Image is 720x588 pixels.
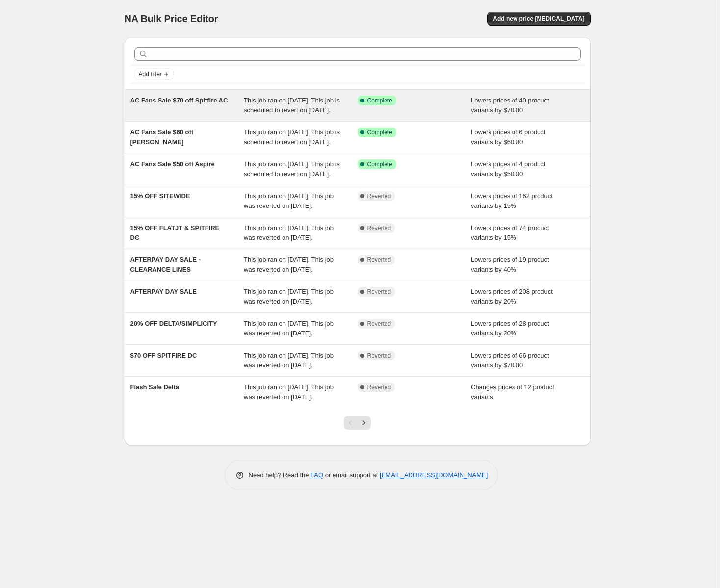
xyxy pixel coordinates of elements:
span: NA Bulk Price Editor [125,13,218,24]
span: Lowers prices of 40 product variants by $70.00 [471,97,549,114]
nav: Pagination [344,416,371,430]
span: This job ran on [DATE]. This job was reverted on [DATE]. [244,383,334,401]
button: Add filter [134,68,174,80]
a: FAQ [310,471,323,479]
span: Reverted [367,256,391,264]
span: AFTERPAY DAY SALE [130,288,197,295]
span: AC Fans Sale $50 off Aspire [130,160,215,168]
span: Complete [367,128,392,136]
span: AC Fans Sale $60 off [PERSON_NAME] [130,128,194,146]
span: Lowers prices of 28 product variants by 20% [471,320,549,337]
span: Changes prices of 12 product variants [471,383,554,401]
span: Lowers prices of 74 product variants by 15% [471,224,549,241]
span: Lowers prices of 6 product variants by $60.00 [471,128,545,146]
span: Reverted [367,383,391,391]
span: Reverted [367,288,391,296]
span: 15% OFF SITEWIDE [130,192,190,200]
a: [EMAIL_ADDRESS][DOMAIN_NAME] [380,471,488,479]
span: Complete [367,97,392,104]
span: $70 OFF SPITFIRE DC [130,352,197,359]
span: Complete [367,160,392,168]
span: Reverted [367,320,391,328]
span: Lowers prices of 19 product variants by 40% [471,256,549,273]
span: AFTERPAY DAY SALE - CLEARANCE LINES [130,256,201,273]
span: This job ran on [DATE]. This job was reverted on [DATE]. [244,224,334,241]
span: This job ran on [DATE]. This job was reverted on [DATE]. [244,256,334,273]
span: 15% OFF FLATJT & SPITFIRE DC [130,224,220,241]
span: Lowers prices of 162 product variants by 15% [471,192,553,209]
span: Need help? Read the [249,471,311,479]
span: Flash Sale Delta [130,383,180,391]
span: 20% OFF DELTA/SIMPLICITY [130,320,217,327]
span: This job ran on [DATE]. This job was reverted on [DATE]. [244,192,334,209]
span: This job ran on [DATE]. This job was reverted on [DATE]. [244,288,334,305]
span: Lowers prices of 66 product variants by $70.00 [471,352,549,369]
span: This job ran on [DATE]. This job was reverted on [DATE]. [244,320,334,337]
span: This job ran on [DATE]. This job is scheduled to revert on [DATE]. [244,160,340,178]
span: or email support at [323,471,380,479]
span: Add new price [MEDICAL_DATA] [493,15,584,23]
span: Reverted [367,224,391,232]
span: Reverted [367,192,391,200]
span: This job ran on [DATE]. This job is scheduled to revert on [DATE]. [244,97,340,114]
span: Lowers prices of 208 product variants by 20% [471,288,553,305]
span: Reverted [367,352,391,359]
span: Lowers prices of 4 product variants by $50.00 [471,160,545,178]
button: Add new price [MEDICAL_DATA] [487,12,590,26]
button: Next [357,416,371,430]
span: Add filter [139,70,162,78]
span: This job ran on [DATE]. This job is scheduled to revert on [DATE]. [244,128,340,146]
span: This job ran on [DATE]. This job was reverted on [DATE]. [244,352,334,369]
span: AC Fans Sale $70 off Spitfire AC [130,97,228,104]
